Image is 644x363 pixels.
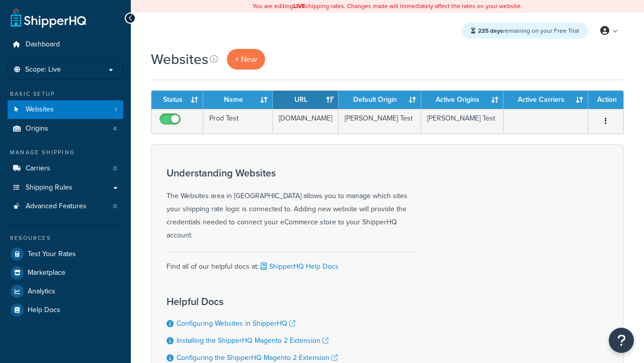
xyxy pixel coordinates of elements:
span: 4 [113,125,117,133]
a: Origins 4 [8,119,123,138]
span: Marketplace [28,269,65,277]
div: The Websites area in [GEOGRAPHIC_DATA] allows you to manage which sites your shipping rate logic ... [167,167,418,242]
th: Action [588,91,623,109]
a: Configuring Websites in ShipperHQ [177,318,295,329]
span: Advanced Features [26,202,87,211]
span: 1 [115,105,117,114]
h1: Websites [151,49,208,69]
th: Default Origin: activate to sort column ascending [339,91,421,109]
div: Manage Shipping [8,148,123,157]
button: Open Resource Center [609,328,634,353]
td: [DOMAIN_NAME] [273,109,339,134]
h3: Helpful Docs [167,296,348,307]
a: Dashboard [8,35,123,54]
a: Shipping Rules [8,178,123,197]
a: ShipperHQ Home [11,8,86,28]
div: Basic Setup [8,90,123,98]
li: Advanced Features [8,197,123,216]
td: Prod Test [203,109,273,134]
a: Test Your Rates [8,245,123,263]
li: Websites [8,100,123,119]
span: Origins [26,125,48,133]
a: Help Docs [8,301,123,319]
span: Analytics [28,287,55,296]
a: Websites 1 [8,100,123,119]
b: LIVE [293,2,305,11]
td: [PERSON_NAME] Test [421,109,504,134]
td: [PERSON_NAME] Test [339,109,421,134]
a: + New [227,49,265,70]
th: Active Origins: activate to sort column ascending [421,91,504,109]
th: Active Carriers: activate to sort column ascending [504,91,588,109]
span: 0 [113,164,117,173]
span: Test Your Rates [28,250,76,259]
span: Help Docs [28,306,60,315]
span: Websites [26,105,54,114]
th: Name: activate to sort column ascending [203,91,273,109]
a: Marketplace [8,264,123,282]
h3: Understanding Websites [167,167,418,178]
a: Analytics [8,282,123,300]
span: 0 [113,202,117,211]
div: Find all of our helpful docs at: [167,252,418,273]
li: Origins [8,119,123,138]
th: Status: activate to sort column ascending [151,91,203,109]
span: Shipping Rules [26,184,72,192]
span: Scope: Live [25,66,61,74]
li: Carriers [8,159,123,178]
span: Carriers [26,164,50,173]
a: Installing the ShipperHQ Magento 2 Extension [177,335,329,346]
strong: 235 days [478,26,503,35]
a: ShipperHQ Help Docs [259,261,339,272]
a: Configuring the ShipperHQ Magento 2 Extension [177,352,338,363]
span: + New [235,53,257,65]
div: Resources [8,234,123,243]
a: Advanced Features 0 [8,197,123,216]
div: remaining on your Free Trial [462,23,588,39]
th: URL: activate to sort column ascending [273,91,339,109]
span: Dashboard [26,40,60,49]
a: Carriers 0 [8,159,123,178]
